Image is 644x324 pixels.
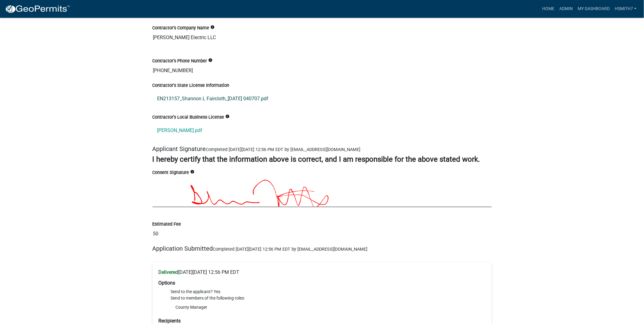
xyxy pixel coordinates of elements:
[171,289,486,295] li: Send to the applicant? Yes
[540,3,557,15] a: Home
[153,92,492,106] a: EN213157_Shannon L Faircloth_[DATE] 040707.pdf
[153,171,189,175] label: Consent Signature
[153,84,230,88] label: Contractor's State License Information
[153,223,181,227] label: Estimated Fee
[190,170,195,174] i: info
[171,303,486,312] li: County Manager
[171,295,486,313] li: Send to members of the following roles:
[213,247,368,252] span: Completed [DATE][DATE] 12:56 PM EDT by [EMAIL_ADDRESS][DOMAIN_NAME]
[153,116,224,120] label: Contractor's Local Business License
[612,3,639,15] a: hsmith7
[153,26,209,31] label: Contractor's Company Name
[208,58,213,63] i: info
[153,145,492,153] h5: Applicant Signature
[159,318,181,324] strong: Recipients
[153,155,480,164] strong: I hereby certify that the information above is correct, and I am responsible for the above stated...
[226,115,230,119] i: info
[153,123,492,138] a: [PERSON_NAME].pdf
[206,147,361,153] span: Completed [DATE][DATE] 12:56 PM EDT by [EMAIL_ADDRESS][DOMAIN_NAME]
[557,3,575,15] a: Admin
[153,245,492,252] h5: Application Submitted
[159,280,175,286] strong: Options
[153,59,207,64] label: Contractor's Phone Number
[575,3,612,15] a: My Dashboard
[159,270,178,275] strong: Delivered
[159,270,486,275] h6: [DATE][DATE] 12:56 PM EDT
[153,176,388,207] img: ZKgoAWxXwAAAABJRU5ErkJggg==
[211,25,215,30] i: info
